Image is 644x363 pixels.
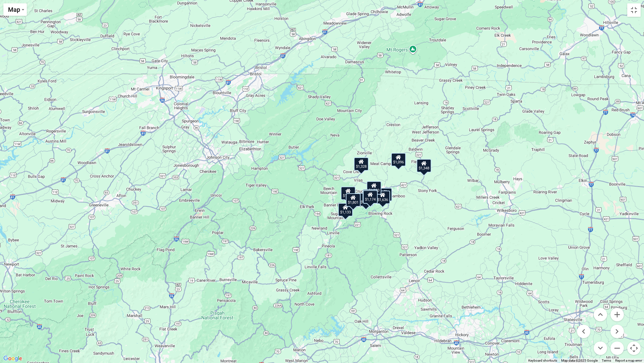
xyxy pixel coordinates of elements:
a: Terms (opens in new tab) [602,359,611,362]
button: Move left [577,325,590,338]
div: $1,281 [363,189,377,203]
button: Map camera controls [627,341,641,355]
button: Move right [610,325,624,338]
div: $1,096 [391,153,406,166]
button: Move up [594,308,607,321]
div: $1,348 [417,159,431,172]
div: $1,133 [377,188,392,201]
a: Report a map error [615,359,642,362]
div: $1,174 [363,190,378,204]
button: Move down [594,341,607,355]
button: Keyboard shortcuts [528,358,557,363]
div: $1,700 [367,181,381,195]
button: Zoom out [610,341,624,355]
span: Map data ©2025 Google [561,359,598,362]
div: $1,636 [375,191,390,204]
button: Zoom in [610,308,624,321]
